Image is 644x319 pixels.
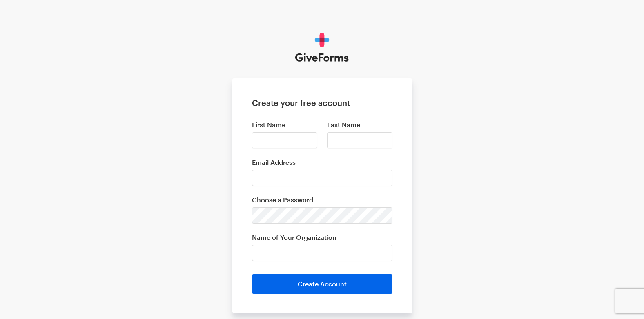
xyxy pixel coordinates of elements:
[295,33,349,62] img: GiveForms
[252,98,392,108] h1: Create your free account
[327,121,392,129] label: Last Name
[252,196,392,204] label: Choose a Password
[252,158,392,166] label: Email Address
[252,121,317,129] label: First Name
[252,233,392,241] label: Name of Your Organization
[252,274,392,294] button: Create Account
